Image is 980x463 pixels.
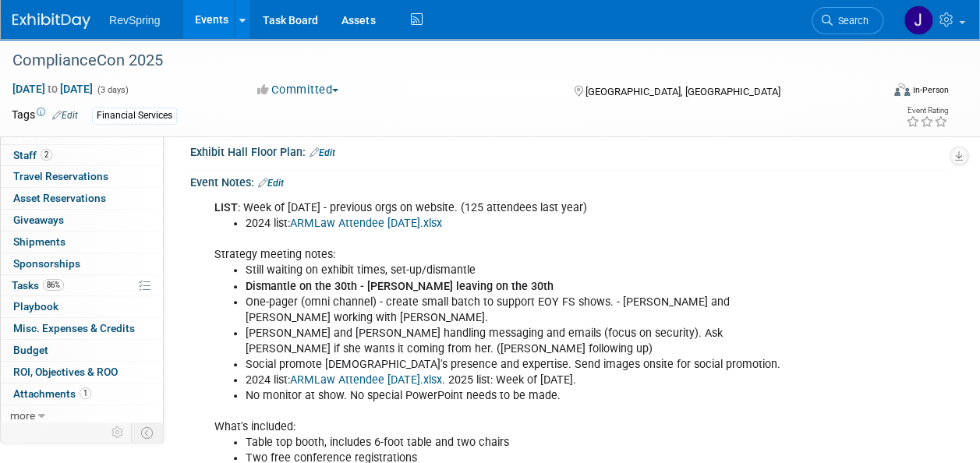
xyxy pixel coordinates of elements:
a: Edit [52,110,78,121]
li: 2024 list: [246,216,789,231]
a: Staff2 [1,145,163,166]
td: Toggle Event Tabs [132,422,164,443]
span: Budget [13,344,48,356]
span: to [45,83,60,95]
span: 1 [80,387,91,399]
span: 2 [41,149,52,161]
a: Budget [1,340,163,361]
li: Still waiting on exhibit times, set-up/dismantle [246,263,789,278]
a: ARMLaw Attendee [DATE].xlsx [290,373,442,387]
span: Booth [13,127,61,140]
span: [DATE] [DATE] [12,82,94,96]
a: Sponsorships [1,253,163,274]
a: ROI, Objectives & ROO [1,362,163,383]
li: One-pager (omni channel) - create small batch to support EOY FS shows. - [PERSON_NAME] and [PERSO... [246,295,789,326]
span: Misc. Expenses & Credits [13,322,135,334]
td: Tags [12,107,78,125]
span: Playbook [13,300,58,313]
a: more [1,405,163,426]
b: LIST [214,201,238,214]
a: Shipments [1,231,163,253]
button: Committed [252,82,345,98]
div: Exhibit Hall Floor Plan: [190,140,949,161]
li: No monitor at show. No special PowerPoint needs to be made. [246,388,789,404]
a: Edit [258,178,284,189]
span: Asset Reservations [13,192,106,204]
img: ExhibitDay [12,13,90,29]
span: ROI, Objectives & ROO [13,366,118,378]
div: Event Format [812,81,949,104]
li: 2024 list: . 2025 list: Week of [DATE]. [246,373,789,388]
b: Dismantle on the 30th - [PERSON_NAME] leaving on the 30th [246,280,554,293]
span: RevSpring [109,14,160,27]
a: ARMLaw Attendee [DATE].xlsx [290,217,442,230]
img: Format-Inperson.png [894,83,910,96]
span: Search [833,15,869,27]
li: Social promote [DEMOGRAPHIC_DATA]'s presence and expertise. Send images onsite for social promotion. [246,357,789,373]
span: Shipments [13,235,65,248]
a: Attachments1 [1,383,163,405]
div: In-Person [912,84,949,96]
div: Financial Services [92,108,177,124]
span: Tasks [12,279,64,292]
div: Event Rating [906,107,948,115]
span: Travel Reservations [13,170,108,182]
span: 86% [43,279,64,291]
img: Jill Mooberry [904,5,933,35]
div: Event Notes: [190,171,949,191]
span: Attachments [13,387,91,400]
span: Giveaways [13,214,64,226]
td: Personalize Event Tab Strip [104,422,132,443]
a: Edit [310,147,335,158]
span: Sponsorships [13,257,80,270]
span: [GEOGRAPHIC_DATA], [GEOGRAPHIC_DATA] [586,86,780,97]
a: Travel Reservations [1,166,163,187]
a: Playbook [1,296,163,317]
div: ComplianceCon 2025 [7,47,869,75]
a: Tasks86% [1,275,163,296]
a: Giveaways [1,210,163,231]
span: Staff [13,149,52,161]
a: Misc. Expenses & Credits [1,318,163,339]
span: (3 days) [96,85,129,95]
li: Table top booth, includes 6-foot table and two chairs [246,435,789,451]
span: more [10,409,35,422]
a: Search [812,7,883,34]
li: [PERSON_NAME] and [PERSON_NAME] handling messaging and emails (focus on security). Ask [PERSON_NA... [246,326,789,357]
a: Asset Reservations [1,188,163,209]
